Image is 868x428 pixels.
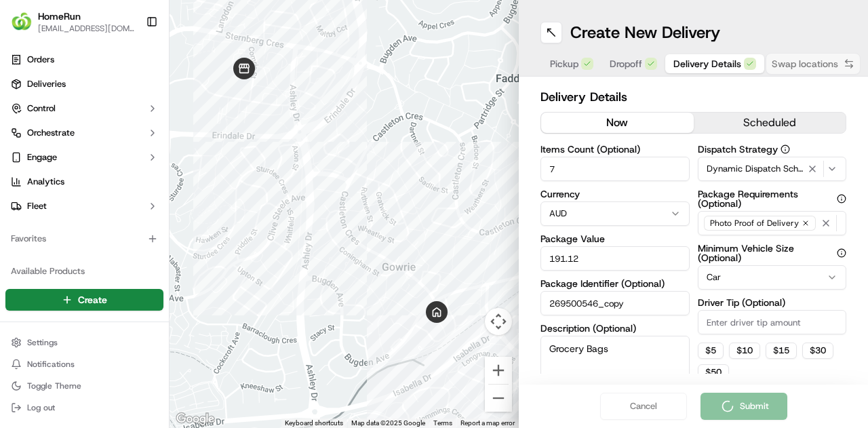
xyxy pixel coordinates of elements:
button: $5 [698,343,724,359]
button: Zoom out [485,385,512,412]
p: Welcome 👋 [14,54,247,75]
button: scheduled [694,113,846,133]
span: Control [27,102,56,115]
input: Got a question? Start typing here... [35,87,244,101]
span: Pickup [550,57,578,71]
button: HomeRun [38,9,81,23]
label: Description (Optional) [540,324,690,333]
button: Notifications [5,355,163,374]
label: Currency [540,189,690,199]
span: Dropoff [610,57,642,71]
span: Delivery Details [673,57,741,71]
span: Orders [27,54,54,66]
span: Deliveries [27,78,66,90]
button: Keyboard shortcuts [285,419,343,428]
div: 📗 [14,197,24,208]
label: Items Count (Optional) [540,144,690,154]
a: Open this area in Google Maps (opens a new window) [173,410,218,428]
div: We're available if you need us! [46,142,172,153]
span: API Documentation [128,196,218,210]
a: 📗Knowledge Base [8,191,109,215]
button: now [541,113,694,133]
span: Log out [27,402,55,413]
textarea: Grocery Bags [540,336,690,412]
input: Enter package value [540,246,690,271]
h2: Delivery Details [540,87,846,106]
button: Map camera controls [485,308,512,335]
button: Toggle Theme [5,376,163,395]
img: Google [173,410,218,428]
button: $50 [698,364,729,381]
button: Control [5,98,163,119]
label: Driver Tip (Optional) [698,298,847,307]
button: $15 [766,343,797,359]
span: Knowledge Base [27,196,104,210]
input: Enter package identifier [540,291,690,315]
span: Fleet [27,200,47,212]
a: Report a map error [460,419,515,427]
button: Package Requirements (Optional) [837,194,846,203]
div: Available Products [5,260,163,282]
label: Package Requirements (Optional) [698,189,847,208]
button: Start new chat [231,133,247,149]
a: Terms (opens in new tab) [433,419,452,427]
img: HomeRun [11,11,33,33]
button: $30 [802,343,833,359]
button: $10 [729,343,760,359]
span: Dynamic Dispatch Scheduled [707,163,805,175]
button: Settings [5,333,163,352]
div: Start new chat [46,129,222,142]
span: Analytics [27,176,64,188]
a: 💻API Documentation [109,191,223,215]
button: HomeRunHomeRun[EMAIL_ADDRESS][DOMAIN_NAME] [5,5,140,38]
label: Package Identifier (Optional) [540,279,690,288]
span: Toggle Theme [27,381,81,391]
label: Minimum Vehicle Size (Optional) [698,244,847,262]
button: Dynamic Dispatch Scheduled [698,157,847,181]
a: Analytics [5,171,163,193]
span: Orchestrate [27,127,75,139]
button: Photo Proof of Delivery [698,211,847,235]
button: Log out [5,398,163,417]
span: Engage [27,151,57,163]
button: Fleet [5,195,163,217]
button: Create [5,289,163,311]
button: Dispatch Strategy [781,144,790,154]
span: Map data ©2025 Google [351,419,425,427]
div: 💻 [115,197,125,208]
span: Photo Proof of Delivery [710,218,799,229]
button: [EMAIL_ADDRESS][DOMAIN_NAME] [38,23,135,34]
button: Engage [5,147,163,168]
button: Minimum Vehicle Size (Optional) [837,248,846,258]
button: Zoom in [485,357,512,384]
label: Package Value [540,234,690,244]
a: Powered byPylon [96,229,164,239]
label: Dispatch Strategy [698,144,847,154]
img: 1736555255976-a54dd68f-1ca7-489b-9aae-adbdc363a1c4 [14,129,38,153]
h1: Create New Delivery [570,22,720,43]
span: Notifications [27,359,75,370]
input: Enter number of items [540,157,690,181]
span: Create [78,293,107,307]
div: Favorites [5,228,163,250]
button: Orchestrate [5,122,163,144]
img: Nash [14,13,41,40]
input: Enter driver tip amount [698,310,847,334]
a: Deliveries [5,73,163,95]
a: Orders [5,49,163,71]
span: Pylon [135,229,164,239]
span: Settings [27,337,58,348]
